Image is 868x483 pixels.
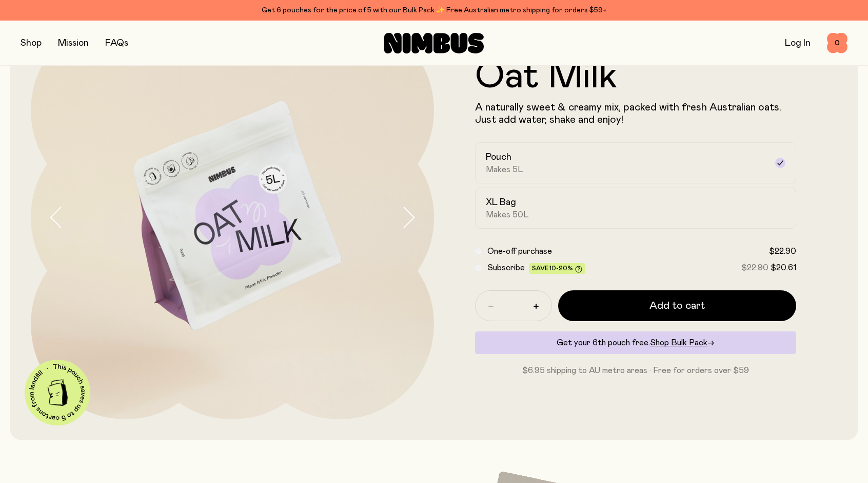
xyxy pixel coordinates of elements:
[827,33,847,53] button: 0
[532,265,582,273] span: Save
[487,247,552,255] span: One-off purchase
[486,151,511,163] h2: Pouch
[785,39,811,48] a: Log In
[650,339,715,347] a: Shop Bulk Pack→
[486,164,523,175] span: Makes 5L
[558,290,796,321] button: Add to cart
[105,39,128,48] a: FAQs
[475,331,796,354] div: Get your 6th pouch free.
[549,265,573,271] span: 10-20%
[475,101,796,126] p: A naturally sweet & creamy mix, packed with fresh Australian oats. Just add water, shake and enjoy!
[771,264,796,272] span: $20.61
[475,364,796,377] p: $6.95 shipping to AU metro areas · Free for orders over $59
[58,39,89,48] a: Mission
[650,339,707,347] span: Shop Bulk Pack
[649,299,705,313] span: Add to cart
[486,210,529,220] span: Makes 50L
[487,264,525,272] span: Subscribe
[741,264,768,272] span: $22.90
[486,196,516,209] h2: XL Bag
[769,247,796,255] span: $22.90
[21,4,847,16] div: Get 6 pouches for the price of 5 with our Bulk Pack ✨ Free Australian metro shipping for orders $59+
[475,58,796,95] h1: Oat Milk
